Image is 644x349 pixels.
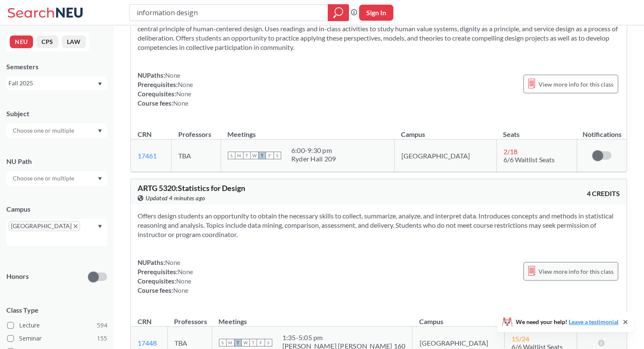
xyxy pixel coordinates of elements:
[504,308,577,327] th: Seats
[258,152,266,159] span: T
[577,121,627,139] th: Notifications
[8,221,80,231] span: [GEOGRAPHIC_DATA]X to remove pill
[412,308,504,327] th: Campus
[274,152,281,159] span: S
[6,76,107,90] div: Fall 2025Dropdown arrow
[36,35,58,48] button: CPS
[6,204,107,214] div: Campus
[266,152,274,159] span: F
[98,82,102,86] svg: Dropdown arrow
[98,177,102,180] svg: Dropdown arrow
[138,71,193,108] div: NUPaths: Prerequisites: Corequisites: Course fees:
[138,339,157,347] a: 17448
[221,121,394,139] th: Meetings
[165,71,180,79] span: None
[97,321,107,330] span: 594
[98,129,102,133] svg: Dropdown arrow
[6,109,107,118] div: Subject
[173,286,188,294] span: None
[333,7,343,19] svg: magnifying glass
[97,334,107,343] span: 155
[146,194,205,203] span: Updated 4 minutes ago
[251,152,258,159] span: W
[7,333,107,344] label: Seminar
[167,308,212,327] th: Professors
[539,79,614,90] span: View more info for this class
[516,319,619,325] span: We need your help!
[138,183,245,193] span: ARTG 5320 : Statistics for Design
[98,225,102,228] svg: Dropdown arrow
[6,272,29,281] p: Honors
[165,259,180,266] span: None
[394,139,496,172] td: [GEOGRAPHIC_DATA]
[6,62,107,71] div: Semesters
[503,147,517,155] span: 2 / 18
[234,339,242,346] span: T
[138,317,152,326] div: CRN
[249,339,257,346] span: T
[291,155,336,163] div: Ryder Hall 209
[328,4,349,21] div: magnifying glass
[173,99,188,107] span: None
[176,277,191,285] span: None
[242,339,249,346] span: W
[10,35,33,48] button: NEU
[282,333,406,342] div: 1:35 - 5:05 pm
[212,308,412,327] th: Meetings
[496,121,577,139] th: Seats
[138,258,193,295] div: NUPaths: Prerequisites: Corequisites: Course fees:
[6,305,107,315] span: Class Type
[178,268,193,275] span: None
[503,155,555,164] span: 6/6 Waitlist Seats
[539,266,614,277] span: View more info for this class
[62,35,86,48] button: LAW
[394,121,496,139] th: Campus
[136,5,322,20] input: Class, professor, course number, "phrase"
[577,308,627,327] th: Notifications
[7,320,107,331] label: Lecture
[171,121,221,139] th: Professors
[228,152,235,159] span: S
[291,146,336,155] div: 6:00 - 9:30 pm
[235,152,243,159] span: M
[6,157,107,166] div: NU Path
[8,125,80,136] input: Choose one or multiple
[6,123,107,138] div: Dropdown arrow
[243,152,251,159] span: T
[8,79,97,88] div: Fall 2025
[359,5,393,21] button: Sign In
[227,339,234,346] span: M
[6,219,107,246] div: [GEOGRAPHIC_DATA]X to remove pillDropdown arrow
[569,318,619,325] a: Leave a testimonial
[138,152,157,160] a: 17461
[178,81,193,88] span: None
[511,335,529,343] span: 15 / 24
[138,15,620,52] section: Explores the ethical dimensions of design practice through design projects.This studio course add...
[257,339,265,346] span: F
[138,130,152,139] div: CRN
[219,339,227,346] span: S
[587,189,620,198] span: 4 CREDITS
[8,173,80,183] input: Choose one or multiple
[176,90,191,98] span: None
[138,211,620,239] section: Offers design students an opportunity to obtain the necessary skills to collect, summarize, analy...
[265,339,272,346] span: S
[6,171,107,185] div: Dropdown arrow
[171,139,221,172] td: TBA
[74,224,77,228] svg: X to remove pill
